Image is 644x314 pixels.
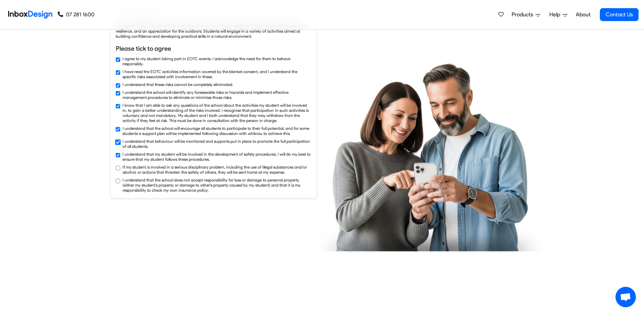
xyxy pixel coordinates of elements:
a: Open chat [615,287,636,307]
label: I understand that the school does not accept responsibility for loss or damage to personal proper... [123,177,311,193]
label: I understand that my student will be involved in the development of safety procedures. I will do ... [123,152,311,162]
label: I have read the EOTC activities information covered by the blanket consent, and I understand the ... [123,69,311,79]
label: I know that I am able to ask any questions of the school about the activities my student will be ... [123,103,311,123]
h6: Please tick to agree [116,44,311,53]
img: parents_using_phone.png [314,63,547,251]
label: I understand that these risks cannot be completely eliminated. [123,82,233,87]
label: I understand that behaviour will be monitored and supports put in place to promote the full parti... [123,139,311,149]
label: I agree to my student taking part in EOTC events. I acknowledge the need for them to behave respo... [123,56,311,66]
a: Contact Us [600,8,639,21]
span: Help [549,11,563,19]
a: About [574,8,592,21]
label: I understand the school will identify any foreseeable risks or hazards and implement effective ma... [123,90,311,100]
a: 07 281 1600 [58,11,94,19]
a: Help [547,8,570,21]
span: Products [512,11,536,19]
label: If my student is involved in a serious disciplinary problem, including the use of illegal substan... [123,164,311,175]
label: I understand that the school will encourage all students to participate to their full potential, ... [123,126,311,136]
a: Products [509,8,543,21]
